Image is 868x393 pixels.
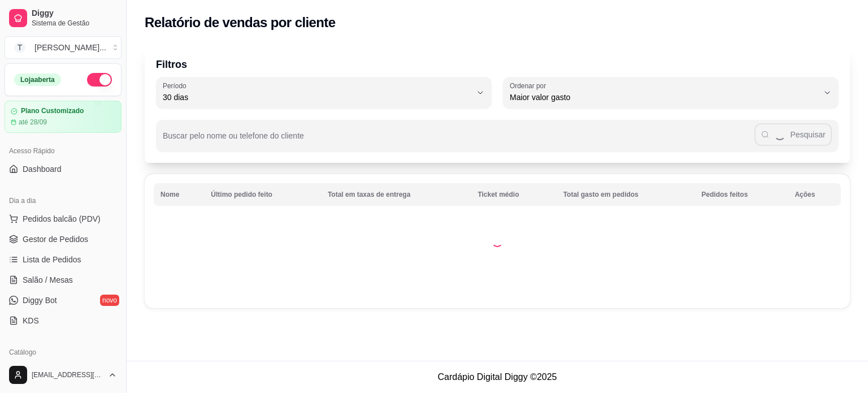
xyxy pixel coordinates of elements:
[156,57,839,72] p: Filtros
[23,254,81,265] span: Lista de Pedidos
[21,107,84,115] article: Plano Customizado
[5,251,121,269] a: Lista de Pedidos
[23,234,88,245] span: Gestor de Pedidos
[32,370,103,379] span: [EMAIL_ADDRESS][DOMAIN_NAME]
[5,291,121,309] a: Diggy Botnovo
[23,315,39,326] span: KDS
[163,92,471,103] span: 30 dias
[23,274,73,286] span: Salão / Mesas
[5,142,121,160] div: Acesso Rápido
[156,77,492,109] button: Período30 dias
[14,42,25,53] span: T
[5,160,121,178] a: Dashboard
[503,77,839,109] button: Ordenar porMaior valor gasto
[510,92,818,103] span: Maior valor gasto
[5,36,121,59] button: Select a team
[492,236,503,247] div: Loading
[5,343,121,361] div: Catálogo
[87,73,112,87] button: Alterar Status
[23,213,101,224] span: Pedidos balcão (PDV)
[5,361,121,388] button: [EMAIL_ADDRESS][DOMAIN_NAME]
[23,295,57,306] span: Diggy Bot
[5,312,121,330] a: KDS
[19,118,47,127] article: até 28/09
[34,42,106,53] div: [PERSON_NAME] ...
[5,101,121,133] a: Plano Customizadoaté 28/09
[5,271,121,289] a: Salão / Mesas
[127,361,868,393] footer: Cardápio Digital Diggy © 2025
[32,19,117,28] span: Sistema de Gestão
[5,210,121,228] button: Pedidos balcão (PDV)
[510,81,550,90] label: Ordenar por
[5,5,121,32] a: DiggySistema de Gestão
[5,230,121,248] a: Gestor de Pedidos
[32,8,117,19] span: Diggy
[23,163,62,175] span: Dashboard
[163,81,190,90] label: Período
[5,192,121,210] div: Dia a dia
[14,74,61,86] div: Loja aberta
[145,14,336,32] h2: Relatório de vendas por cliente
[163,135,754,146] input: Buscar pelo nome ou telefone do cliente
